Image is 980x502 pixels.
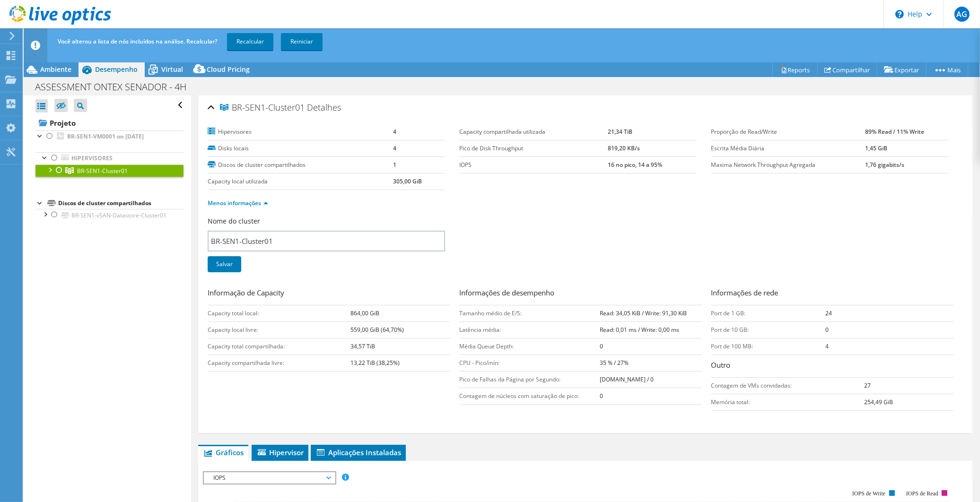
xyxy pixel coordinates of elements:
[35,130,184,143] a: BR-SEN1-VM0001 on [DATE]
[600,359,629,367] b: 35 % / 27%
[600,375,654,383] b: [DOMAIN_NAME] / 0
[393,144,396,152] b: 4
[877,62,927,77] a: Exportar
[77,167,128,175] span: BR-SEN1-Cluster01
[459,144,608,153] label: Pico de Disk Throughput
[67,132,144,140] b: BR-SEN1-VM0001 on [DATE]
[608,128,632,136] b: 21,34 TiB
[208,338,351,355] td: Capacity total compartilhada:
[865,128,924,136] b: 89% Read / 11% Write
[600,309,687,317] b: Read: 34,05 KiB / Write: 91,30 KiB
[208,216,260,226] label: Nome do cluster
[393,161,396,169] b: 1
[350,326,404,334] b: 559,00 GiB (64,70%)
[600,326,679,334] b: Read: 0,01 ms / Write: 0,00 ms
[315,448,401,457] span: Aplicações Instaladas
[895,10,904,18] svg: \n
[58,198,184,209] div: Discos de cluster compartilhados
[711,160,866,170] label: Maxima Network Throughput Agregada
[711,305,825,321] td: Port de 1 GB:
[209,472,330,484] span: IOPS
[926,62,968,77] a: Mais
[865,161,904,169] b: 1,76 gigabits/s
[393,177,422,185] b: 305,00 GiB
[817,62,877,77] a: Compartilhar
[825,326,829,334] b: 0
[350,309,379,317] b: 864,00 GiB
[161,65,183,74] span: Virtual
[459,321,600,338] td: Latência média:
[208,305,351,321] td: Capacity total local:
[852,490,885,497] text: IOPS de Write
[95,65,138,74] span: Desempenho
[711,287,954,300] h3: Informações de rede
[772,62,818,77] a: Reports
[35,115,184,130] a: Projeto
[203,448,244,457] span: Gráficos
[459,305,600,321] td: Tamanho médio de E/S:
[711,321,825,338] td: Port de 10 GB:
[459,371,600,388] td: Pico de Falhas da Página por Segundo:
[393,128,396,136] b: 4
[208,355,351,371] td: Capacity compartilhada livre:
[350,359,400,367] b: 13,22 TiB (38,25%)
[31,82,201,92] h1: ASSESSMENT ONTEX SENADOR - 4H
[906,490,938,497] text: IOPS de Read
[825,309,832,317] b: 24
[459,355,600,371] td: CPU - Pico/mín:
[600,342,603,350] b: 0
[58,37,217,45] span: Você alterou a lista de nós incluídos na análise. Recalcular?
[208,160,393,170] label: Discos de cluster compartilhados
[208,321,351,338] td: Capacity local livre:
[35,209,184,221] a: BR-SEN1-vSAN-Datastore-Cluster01
[864,381,871,389] b: 27
[35,152,184,164] a: Hipervisores
[711,360,954,372] h3: Outro
[208,256,241,272] a: Salvar
[825,342,829,350] b: 4
[600,392,603,400] b: 0
[350,342,375,350] b: 34,57 TiB
[459,160,608,170] label: IOPS
[608,161,662,169] b: 16 no pico, 14 a 95%
[256,448,304,457] span: Hipervisor
[459,127,608,137] label: Capacity compartilhada utilizada
[711,338,825,355] td: Port de 100 MB:
[208,177,393,186] label: Capacity local utilizada
[711,127,866,137] label: Proporção de Read/Write
[35,164,184,177] a: BR-SEN1-Cluster01
[711,394,864,410] td: Memória total:
[459,338,600,355] td: Média Queue Depth:
[40,65,71,74] span: Ambiente
[711,377,864,394] td: Contagem de VMs convidadas:
[220,103,305,113] span: BR-SEN1-Cluster01
[864,398,893,406] b: 254,49 GiB
[711,144,866,153] label: Escrita Média Diária
[208,287,450,300] h3: Informação de Capacity
[459,287,701,300] h3: Informações de desempenho
[207,65,250,74] span: Cloud Pricing
[208,199,268,207] a: Menos informações
[865,144,887,152] b: 1,45 GiB
[954,7,970,22] span: AG
[307,102,341,113] span: Detalhes
[459,388,600,404] td: Contagem de núcleos com saturação de pico:
[608,144,640,152] b: 819,20 KB/s
[208,144,393,153] label: Disks locais
[281,33,323,50] a: Reiniciar
[208,127,393,137] label: Hipervisores
[227,33,273,50] a: Recalcular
